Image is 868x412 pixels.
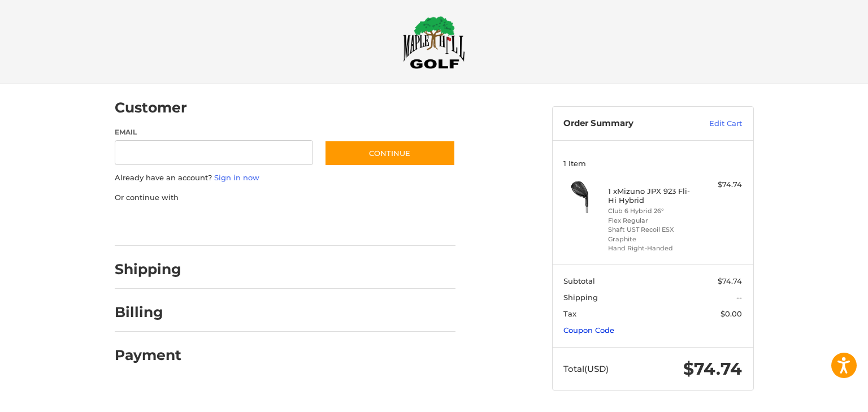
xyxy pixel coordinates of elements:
[115,261,181,278] h2: Shipping
[608,187,695,205] h4: 1 x Mizuno JPX 923 Fli-Hi Hybrid
[608,244,695,253] li: Hand Right-Handed
[115,192,455,203] p: Or continue with
[115,127,314,137] label: Email
[563,363,609,374] span: Total (USD)
[302,214,387,235] iframe: PayPal-venmo
[115,303,181,321] h2: Billing
[563,326,614,335] a: Coupon Code
[563,159,742,168] h3: 1 Item
[563,309,576,318] span: Tax
[736,293,742,302] span: --
[115,346,181,364] h2: Payment
[324,140,455,166] button: Continue
[608,216,695,225] li: Flex Regular
[214,173,259,182] a: Sign in now
[608,206,695,216] li: Club 6 Hybrid 26°
[721,309,742,318] span: $0.00
[718,276,742,285] span: $74.74
[563,276,595,285] span: Subtotal
[685,118,742,129] a: Edit Cart
[563,293,598,302] span: Shipping
[683,358,742,379] span: $74.74
[115,99,187,116] h2: Customer
[115,172,455,184] p: Already have an account?
[403,16,465,69] img: Maple Hill Golf
[563,118,685,129] h3: Order Summary
[775,381,868,412] iframe: Google Customer Reviews
[111,214,196,235] iframe: PayPal-paypal
[207,214,292,235] iframe: PayPal-paylater
[697,179,742,190] div: $74.74
[608,225,695,244] li: Shaft UST Recoil ESX Graphite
